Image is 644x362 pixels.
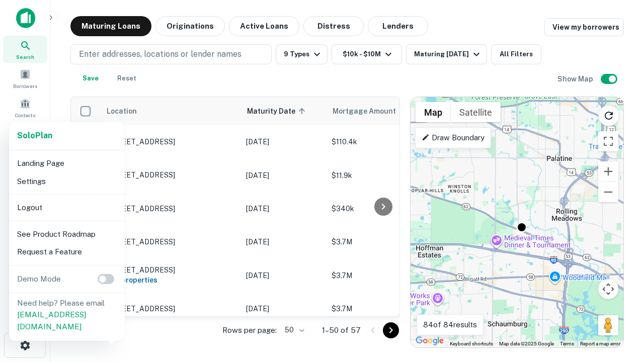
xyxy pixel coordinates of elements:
[17,297,117,333] p: Need help? Please email
[13,225,121,243] li: See Product Roadmap
[17,310,86,331] a: [EMAIL_ADDRESS][DOMAIN_NAME]
[13,199,121,217] li: Logout
[17,131,52,140] strong: Solo Plan
[13,172,121,191] li: Settings
[13,154,121,172] li: Landing Page
[17,130,52,142] a: SoloPlan
[594,282,644,330] iframe: Chat Widget
[13,273,65,285] p: Demo Mode
[13,243,121,261] li: Request a Feature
